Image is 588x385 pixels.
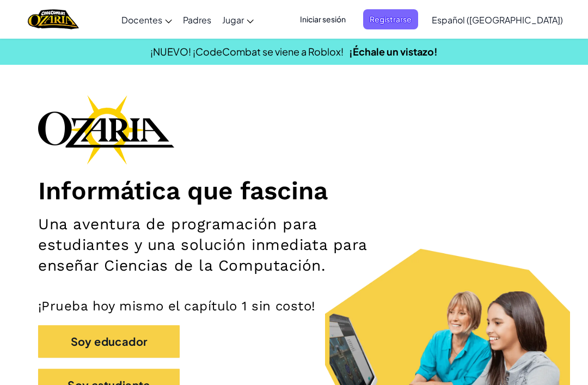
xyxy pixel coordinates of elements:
[293,9,352,29] button: Iniciar sesión
[121,14,162,26] span: Docentes
[28,8,78,30] a: Ozaria by CodeCombat logo
[349,45,438,58] a: ¡Échale un vistazo!
[38,298,550,314] p: ¡Prueba hoy mismo el capítulo 1 sin costo!
[217,5,259,34] a: Jugar
[432,14,563,26] span: Español ([GEOGRAPHIC_DATA])
[426,5,568,34] a: Español ([GEOGRAPHIC_DATA])
[150,45,344,58] span: ¡NUEVO! ¡CodeCombat se viene a Roblox!
[222,14,244,26] span: Jugar
[363,9,418,29] button: Registrarse
[116,5,177,34] a: Docentes
[38,175,550,206] h1: Informática que fascina
[177,5,217,34] a: Padres
[28,8,78,30] img: Home
[38,325,180,358] button: Soy educador
[38,95,174,164] img: Ozaria branding logo
[38,214,381,276] h2: Una aventura de programación para estudiantes y una solución inmediata para enseñar Ciencias de l...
